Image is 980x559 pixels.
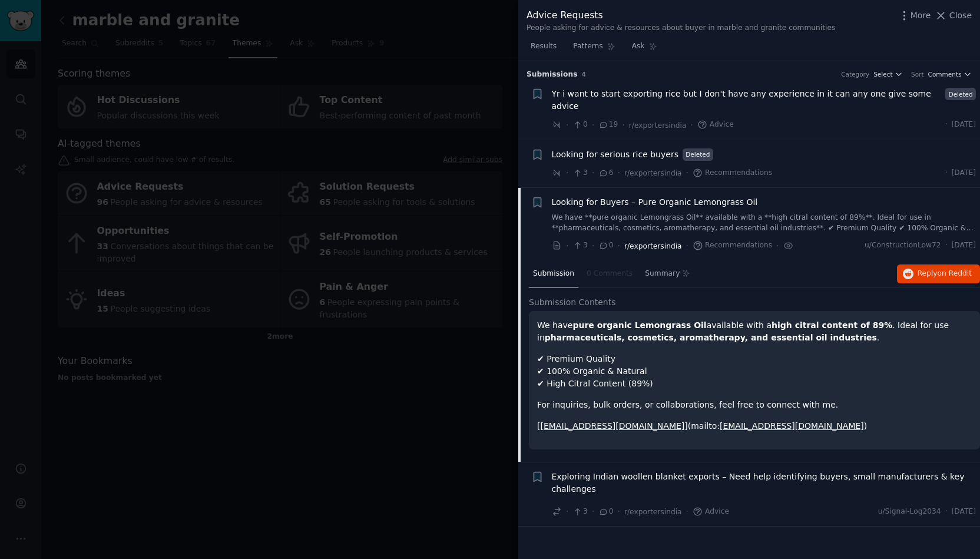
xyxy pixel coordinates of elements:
[935,9,972,22] button: Close
[686,240,688,252] span: ·
[632,41,645,52] span: Ask
[566,505,568,518] span: ·
[572,507,587,517] span: 3
[897,264,980,283] button: Replyon Reddit
[945,507,948,517] span: ·
[598,507,613,517] span: 0
[938,269,972,277] span: on Reddit
[592,167,594,179] span: ·
[566,167,568,179] span: ·
[949,9,972,22] span: Close
[537,420,972,432] p: [ ](mailto: )
[928,70,972,78] button: Comments
[545,333,877,342] strong: pharmaceuticals, cosmetics, aromatherapy, and essential oil industries
[776,240,779,252] span: ·
[945,120,948,130] span: ·
[693,507,729,517] span: Advice
[592,505,594,518] span: ·
[952,507,976,517] span: [DATE]
[772,320,892,330] strong: high citral content of 89%
[572,320,706,330] strong: pure organic Lemongrass Oil
[527,70,578,80] span: Submission s
[572,240,587,251] span: 3
[952,168,976,178] span: [DATE]
[841,70,869,78] div: Category
[537,399,972,411] p: For inquiries, bulk orders, or collaborations, feel free to connect with me.
[598,120,618,130] span: 19
[582,71,586,78] span: 4
[527,37,561,61] a: Results
[911,9,931,22] span: More
[592,119,594,131] span: ·
[618,167,620,179] span: ·
[572,168,587,178] span: 3
[624,508,682,516] span: r/exportersindia
[690,119,693,131] span: ·
[945,240,948,251] span: ·
[873,70,903,78] button: Select
[686,505,688,518] span: ·
[537,353,972,390] p: ✔ Premium Quality ✔ 100% Organic & Natural ✔ High Citral Content (89%)
[566,119,568,131] span: ·
[592,240,594,252] span: ·
[552,471,976,495] a: Exploring Indian woollen blanket exports – Need help identifying buyers, small manufacturers & ke...
[537,319,972,344] p: We have available with a . Ideal for use in .
[527,23,835,34] div: People asking for advice & resources about buyer in marble and granite communities
[697,120,734,130] span: Advice
[622,119,624,131] span: ·
[552,88,942,113] a: Yr i want to start exporting rice but I don't have any experience in it can any one give some advice
[618,505,620,518] span: ·
[529,296,616,309] span: Submission Contents
[686,167,688,179] span: ·
[865,240,941,251] span: u/ConstructionLow72
[598,168,613,178] span: 6
[573,41,602,52] span: Patterns
[552,148,678,161] a: Looking for serious rice buyers
[569,37,619,61] a: Patterns
[693,168,772,178] span: Recommendations
[572,120,587,130] span: 0
[873,70,892,78] span: Select
[945,168,948,178] span: ·
[552,196,758,209] a: Looking for Buyers – Pure Organic Lemongrass Oil
[628,37,661,61] a: Ask
[911,70,924,78] div: Sort
[624,169,682,177] span: r/exportersindia
[720,421,864,431] a: [EMAIL_ADDRESS][DOMAIN_NAME]
[624,242,682,250] span: r/exportersindia
[693,240,772,251] span: Recommendations
[645,269,680,279] span: Summary
[531,41,557,52] span: Results
[527,8,835,23] div: Advice Requests
[540,421,684,431] a: [EMAIL_ADDRESS][DOMAIN_NAME]
[945,88,976,100] span: Deleted
[552,213,976,233] a: We have **pure organic Lemongrass Oil** available with a **high citral content of 89%**. Ideal fo...
[683,148,713,161] span: Deleted
[878,507,941,517] span: u/Signal-Log2034
[533,269,574,279] span: Submission
[566,240,568,252] span: ·
[598,240,613,251] span: 0
[928,70,962,78] span: Comments
[918,269,972,279] span: Reply
[898,9,931,22] button: More
[952,240,976,251] span: [DATE]
[952,120,976,130] span: [DATE]
[618,240,620,252] span: ·
[629,121,687,130] span: r/exportersindia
